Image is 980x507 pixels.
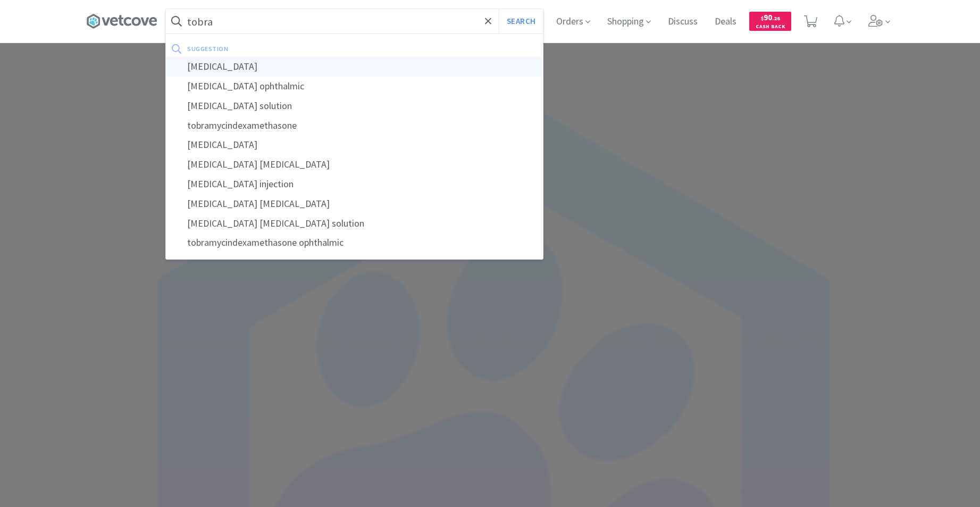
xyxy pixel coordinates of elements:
[166,9,543,34] input: Search by item, sku, manufacturer, ingredient, size...
[187,40,382,57] div: suggestion
[710,17,741,27] a: Deals
[761,15,764,22] span: $
[749,7,791,36] a: $90.26Cash Back
[499,9,543,34] button: Search
[166,135,543,155] div: [MEDICAL_DATA]
[772,15,780,22] span: . 26
[166,174,543,194] div: [MEDICAL_DATA] injection
[166,233,543,253] div: tobramycindexamethasone ophthalmic
[166,77,543,96] div: [MEDICAL_DATA] ophthalmic
[166,155,543,174] div: [MEDICAL_DATA] [MEDICAL_DATA]
[166,57,543,77] div: [MEDICAL_DATA]
[761,12,780,22] span: 90
[166,194,543,214] div: [MEDICAL_DATA] [MEDICAL_DATA]
[664,17,702,27] a: Discuss
[166,116,543,136] div: tobramycindexamethasone
[756,24,785,31] span: Cash Back
[166,214,543,234] div: [MEDICAL_DATA] [MEDICAL_DATA] solution
[166,96,543,116] div: [MEDICAL_DATA] solution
